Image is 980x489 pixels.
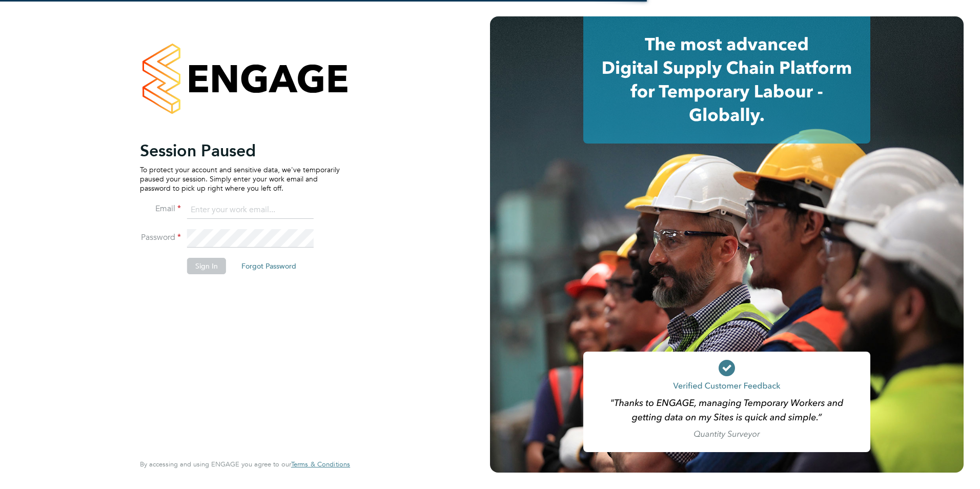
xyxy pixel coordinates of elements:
p: To protect your account and sensitive data, we've temporarily paused your session. Simply enter y... [140,165,340,193]
span: Terms & Conditions [291,460,350,468]
span: By accessing and using ENGAGE you agree to our [140,460,350,468]
button: Forgot Password [233,258,304,274]
label: Password [140,232,181,243]
label: Email [140,203,181,214]
input: Enter your work email... [187,201,314,219]
a: Terms & Conditions [291,460,350,468]
h2: Session Paused [140,140,340,161]
button: Sign In [187,258,226,274]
